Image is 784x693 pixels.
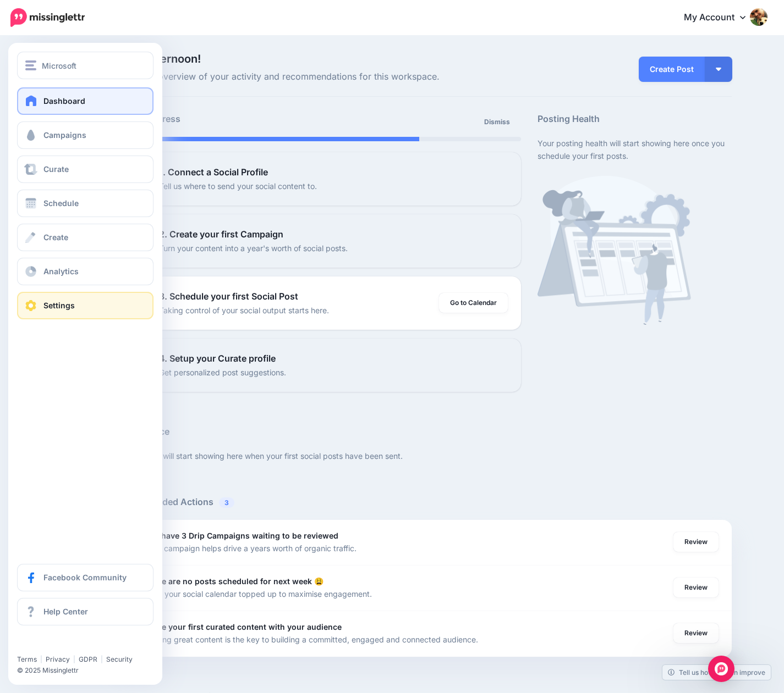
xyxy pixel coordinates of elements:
[17,224,153,251] a: Create
[116,450,732,462] p: Your metrics will start showing here when your first social posts have been sent.
[673,532,719,552] a: Review
[116,70,521,84] span: Here's an overview of your activity and recommendations for this workspace.
[43,96,85,106] span: Dashboard
[159,353,276,364] b: 4. Setup your Curate profile
[17,121,153,149] a: Campaigns
[42,59,76,72] span: Microsoft
[43,607,88,616] span: Help Center
[46,655,70,663] a: Privacy
[673,578,719,597] a: Review
[159,229,283,240] b: 2. Create your first Campaign
[17,156,153,183] a: Curate
[17,639,102,650] iframe: Twitter Follow Button
[144,576,324,586] b: There are no posts scheduled for next week 😩
[17,258,153,285] a: Analytics
[144,622,342,631] b: Share your first curated content with your audience
[673,4,767,31] a: My Account
[116,112,318,126] h5: Setup Progress
[43,267,79,276] span: Analytics
[17,87,153,115] a: Dashboard
[116,425,732,439] h5: Performance
[144,531,338,540] b: You have 3 Drip Campaigns waiting to be reviewed
[144,542,357,555] p: Each campaign helps drive a years worth of organic traffic.
[159,242,348,254] p: Turn your content into a year's worth of social posts.
[144,587,372,600] p: Keep your social calendar topped up to maximise engagement.
[17,292,153,319] a: Settings
[17,190,153,217] a: Schedule
[43,232,68,242] span: Create
[538,176,691,325] img: calendar-waiting.png
[159,180,317,192] p: Tell us where to send your social content to.
[673,623,719,643] a: Review
[159,291,298,302] b: 3. Schedule your first Social Post
[73,655,75,663] span: |
[159,304,329,317] p: Taking control of your social output starts here.
[10,8,85,27] img: Missinglettr
[17,564,153,591] a: Facebook Community
[159,366,286,379] p: Get personalized post suggestions.
[101,655,103,663] span: |
[40,655,42,663] span: |
[43,164,69,174] span: Curate
[17,52,153,79] button: Microsoft
[43,573,127,582] span: Facebook Community
[538,112,732,126] h5: Posting Health
[25,60,36,70] img: menu.png
[662,665,771,680] a: Tell us how we can improve
[538,137,732,162] p: Your posting health will start showing here once you schedule your first posts.
[159,167,268,178] b: 1. Connect a Social Profile
[106,655,133,663] a: Security
[17,665,162,676] li: © 2025 Missinglettr
[708,656,734,682] div: Open Intercom Messenger
[17,598,153,625] a: Help Center
[716,68,721,71] img: arrow-down-white.png
[79,655,97,663] a: GDPR
[478,112,517,132] a: Dismiss
[43,198,79,208] span: Schedule
[116,495,732,509] h5: Recommended Actions
[43,301,75,310] span: Settings
[639,57,705,82] a: Create Post
[219,497,234,508] span: 3
[144,633,478,646] p: Sharing great content is the key to building a committed, engaged and connected audience.
[17,655,37,663] a: Terms
[439,293,508,313] a: Go to Calendar
[43,130,86,140] span: Campaigns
